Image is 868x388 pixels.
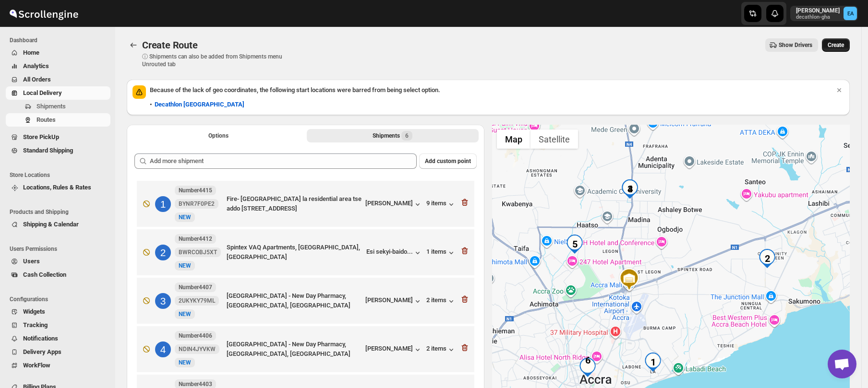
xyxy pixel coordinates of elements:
button: 2 items [426,345,456,354]
div: 6 [578,358,597,377]
div: 1 [155,196,171,212]
button: Locations, Rules & Rates [6,181,110,194]
div: Open chat [828,350,856,378]
span: Add custom point [425,157,471,165]
span: BYNR7F0PE2 [179,200,215,208]
button: Shipping & Calendar [6,218,110,231]
span: BWRCOBJ5XT [179,248,217,256]
span: Delivery Apps [23,348,61,355]
p: Because of the lack of geo coordinates, the following start locations were barred from being sele... [150,85,834,95]
button: Decathlon [GEOGRAPHIC_DATA] [149,97,250,112]
button: 1 items [426,248,456,258]
div: 3 [155,293,171,309]
span: Tracking [23,321,48,329]
button: Create [822,38,850,52]
p: ⓘ Shipments can also be added from Shipments menu Unrouted tab [142,53,293,68]
span: Local Delivery [23,89,62,96]
button: Show street map [497,129,530,149]
span: Options [208,132,229,140]
div: Spintex VAQ Apartments, [GEOGRAPHIC_DATA], [GEOGRAPHIC_DATA] [227,243,362,262]
div: Fire- [GEOGRAPHIC_DATA] la residential area tse addo [STREET_ADDRESS] [227,194,362,213]
button: [PERSON_NAME] [365,200,422,209]
button: Show Drivers [765,38,818,52]
span: NEW [179,262,191,269]
span: Standard Shipping [23,147,73,154]
div: 4 [155,341,171,357]
b: Number4406 [179,332,212,339]
span: Dashboard [10,36,110,44]
span: Home [23,49,39,56]
button: 9 items [426,200,456,209]
button: Routes [6,113,110,127]
span: 2UKYKY79ML [179,297,215,305]
span: 6 [405,132,409,140]
div: [GEOGRAPHIC_DATA] - New Day Pharmacy, [GEOGRAPHIC_DATA], [GEOGRAPHIC_DATA] [227,340,362,359]
button: Home [6,46,110,59]
img: ScrollEngine [8,1,80,25]
span: WorkFlow [23,362,50,369]
span: NEW [179,214,191,221]
button: Routes [127,38,140,52]
span: Show Drivers [779,41,812,49]
div: 5 [565,235,584,254]
span: Emmanuel Adu-Mensah [844,7,857,20]
span: Users [23,258,40,265]
button: All Route Options [133,129,305,142]
span: NEW [179,359,191,366]
div: Esi sekyi-baido... [366,248,413,255]
b: Decathlon [GEOGRAPHIC_DATA] [155,101,244,108]
button: Notifications [6,332,110,345]
p: [PERSON_NAME] [796,7,840,14]
b: Number4415 [179,187,212,194]
text: EA [847,11,854,17]
button: WorkFlow [6,359,110,372]
div: 2 [155,245,171,260]
b: Number4407 [179,284,212,291]
span: Create Route [142,39,198,51]
span: Locations, Rules & Rates [23,184,91,191]
span: Widgets [23,308,45,315]
span: Users Permissions [10,245,110,253]
button: [PERSON_NAME] [365,345,422,354]
button: Add custom point [419,153,477,169]
button: Selected Shipments [307,129,479,142]
button: Dismiss notification [832,83,846,97]
span: Analytics [23,62,49,70]
span: Create [828,41,844,49]
div: [GEOGRAPHIC_DATA] - New Day Pharmacy, [GEOGRAPHIC_DATA], [GEOGRAPHIC_DATA] [227,291,362,310]
button: Delivery Apps [6,345,110,359]
button: Analytics [6,59,110,73]
button: Tracking [6,318,110,332]
span: NDIN4JYVKW [179,345,216,353]
div: Shipments [373,131,412,141]
span: Routes [36,116,56,123]
button: Shipments [6,100,110,113]
span: Shipments [36,103,66,110]
span: Cash Collection [23,271,66,278]
div: 4 [620,179,639,199]
div: 2 [758,249,777,268]
button: User menu [790,6,858,21]
div: • [150,100,244,109]
button: Widgets [6,305,110,318]
button: Show satellite imagery [530,129,578,149]
b: Number4403 [179,381,212,388]
button: [PERSON_NAME] [365,296,422,306]
button: Users [6,255,110,268]
span: NEW [179,311,191,317]
input: Add more shipment [150,153,417,169]
div: 1 [643,353,663,372]
span: Products and Shipping [10,208,110,216]
button: 2 items [426,296,456,306]
p: decathlon-gha [796,14,840,20]
span: Shipping & Calendar [23,221,79,228]
button: All Orders [6,73,110,86]
span: Store Locations [10,171,110,179]
span: Notifications [23,335,58,342]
